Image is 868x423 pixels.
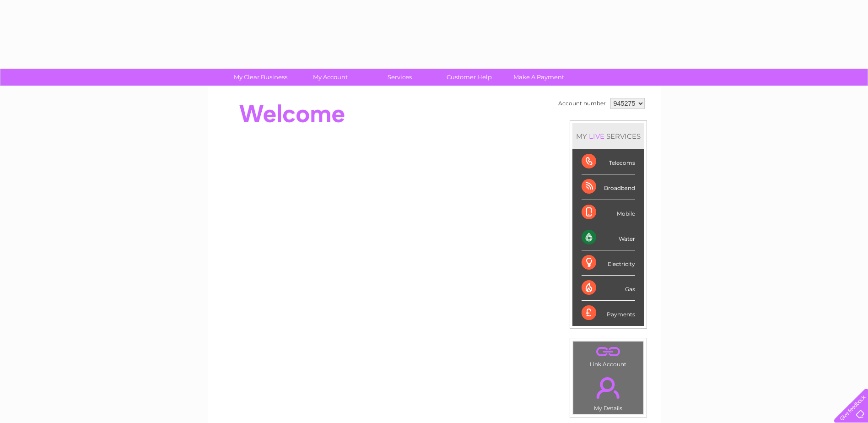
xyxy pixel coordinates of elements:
[582,225,635,250] div: Water
[572,123,644,149] div: MY SERVICES
[582,200,635,225] div: Mobile
[587,132,606,141] div: LIVE
[292,69,368,86] a: My Account
[582,276,635,301] div: Gas
[556,96,608,111] td: Account number
[582,301,635,325] div: Payments
[573,369,644,414] td: My Details
[582,149,635,174] div: Telecoms
[223,69,298,86] a: My Clear Business
[576,372,641,404] a: .
[576,344,641,360] a: .
[582,250,635,276] div: Electricity
[431,69,507,86] a: Customer Help
[582,174,635,200] div: Broadband
[573,341,644,370] td: Link Account
[362,69,437,86] a: Services
[501,69,577,86] a: Make A Payment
